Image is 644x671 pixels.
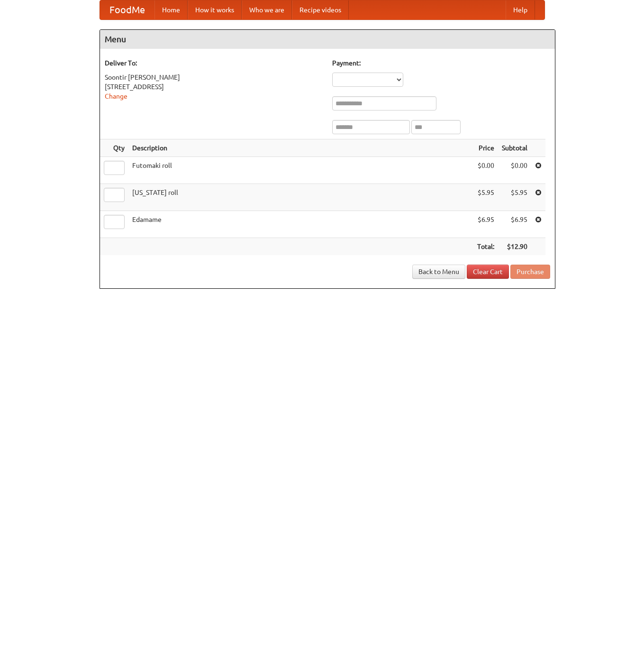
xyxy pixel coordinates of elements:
[473,157,498,184] td: $0.00
[506,0,535,19] a: Help
[473,139,498,157] th: Price
[100,0,154,19] a: FoodMe
[510,265,550,279] button: Purchase
[498,157,531,184] td: $0.00
[467,265,509,279] a: Clear Cart
[292,0,349,19] a: Recipe videos
[128,139,473,157] th: Description
[105,92,127,100] a: Change
[473,184,498,211] td: $5.95
[242,0,292,19] a: Who we are
[105,82,323,92] div: [STREET_ADDRESS]
[412,265,465,279] a: Back to Menu
[498,139,531,157] th: Subtotal
[100,139,128,157] th: Qty
[188,0,242,19] a: How it works
[105,58,323,68] h5: Deliver To:
[498,211,531,238] td: $6.95
[498,184,531,211] td: $5.95
[128,211,473,238] td: Edamame
[100,30,555,49] h4: Menu
[154,0,188,19] a: Home
[128,157,473,184] td: Futomaki roll
[128,184,473,211] td: [US_STATE] roll
[498,238,531,256] th: $12.90
[473,238,498,256] th: Total:
[105,73,323,82] div: Soontir [PERSON_NAME]
[332,58,550,68] h5: Payment:
[473,211,498,238] td: $6.95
